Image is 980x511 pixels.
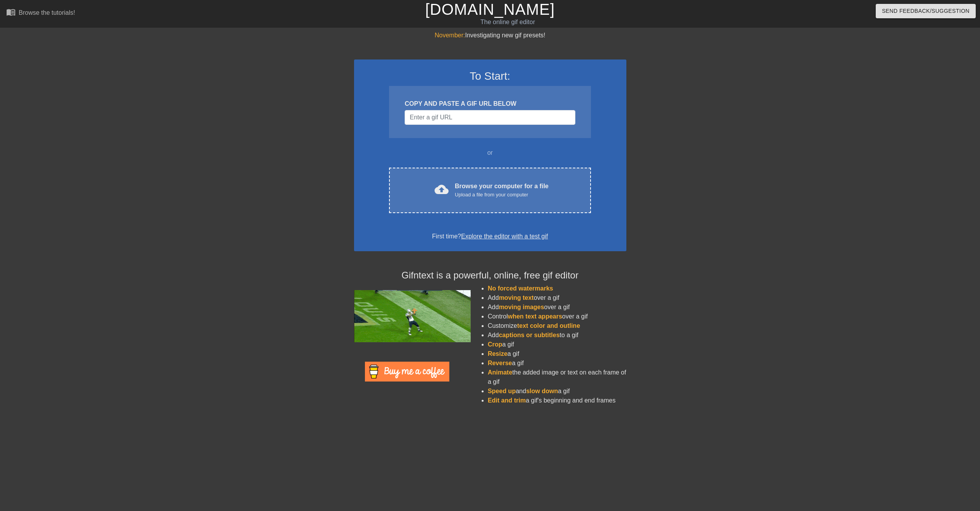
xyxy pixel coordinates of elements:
div: COPY AND PASTE A GIF URL BELOW [405,99,575,108]
span: November: [435,32,465,38]
li: and a gif [488,387,626,396]
div: Upload a file from your computer [455,191,549,199]
li: Customize [488,321,626,331]
span: Resize [488,350,508,357]
span: captions or subtitles [499,332,559,338]
div: Browse your computer for a file [455,182,549,199]
li: a gif's beginning and end frames [488,396,626,405]
span: Edit and trim [488,397,526,404]
li: a gif [488,359,626,368]
li: Add over a gif [488,303,626,312]
li: Control over a gif [488,312,626,321]
li: Add over a gif [488,293,626,303]
h3: To Start: [364,70,616,83]
span: Speed up [488,388,516,394]
span: No forced watermarks [488,285,553,292]
li: the added image or text on each frame of a gif [488,368,626,387]
input: Username [405,110,575,125]
span: cloud_upload [435,182,449,196]
div: First time? [364,232,616,241]
span: menu_book [6,7,16,17]
li: a gif [488,349,626,359]
span: moving images [499,304,544,310]
span: slow down [526,388,558,394]
span: when text appears [508,313,562,320]
span: moving text [499,294,534,301]
span: Animate [488,369,512,376]
div: Browse the tutorials! [19,9,75,16]
span: Crop [488,341,502,348]
a: Explore the editor with a test gif [461,233,548,240]
img: football_small.gif [354,290,471,342]
span: Reverse [488,360,512,366]
a: Browse the tutorials! [6,7,75,19]
li: Add to a gif [488,331,626,340]
div: Investigating new gif presets! [354,31,626,40]
img: Buy Me A Coffee [365,362,449,381]
li: a gif [488,340,626,349]
h4: Gifntext is a powerful, online, free gif editor [354,270,626,281]
div: The online gif editor [331,17,685,27]
span: Send Feedback/Suggestion [882,6,969,16]
span: text color and outline [517,322,580,329]
button: Send Feedback/Suggestion [876,4,976,18]
div: or [374,148,606,157]
a: [DOMAIN_NAME] [425,1,555,18]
